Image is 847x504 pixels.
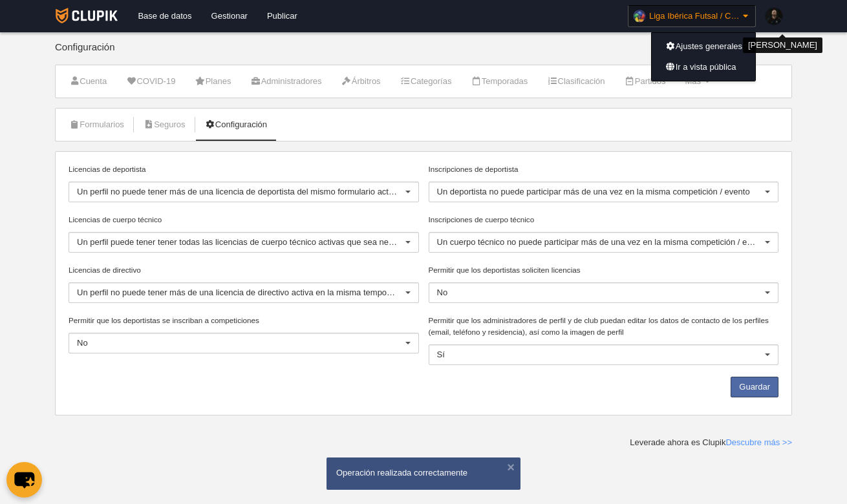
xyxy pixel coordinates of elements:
[77,187,400,196] span: Un perfil no puede tener más de una licencia de deportista del mismo formulario activa
[652,57,755,78] a: Ir a vista pública
[766,8,782,25] img: PagFKTzuSoBV.30x30.jpg
[429,315,779,338] label: Permitir que los administradores de perfil y de club puedan editar los datos de contacto de los p...
[628,5,756,27] a: Liga Ibérica Futsal / Copa La Salle
[649,10,740,23] span: Liga Ibérica Futsal / Copa La Salle
[336,467,511,479] div: Operación realizada correctamente
[334,72,388,91] a: Árbitros
[617,72,673,91] a: Partidos
[243,72,328,91] a: Administradores
[504,461,517,474] button: ×
[55,42,792,65] div: Configuración
[630,437,792,448] div: Leverade ahora es Clupik
[69,214,419,226] label: Licencias de cuerpo técnico
[136,115,193,134] a: Seguros
[685,76,701,86] span: Más
[725,437,792,447] a: Descubre más >>
[731,377,778,397] button: Guardar
[429,163,779,175] label: Inscripciones de deportista
[69,264,419,276] label: Licencias de directivo
[393,72,459,91] a: Categorías
[62,72,114,91] a: Cuenta
[429,264,779,276] label: Permitir que los deportistas soliciten licencias
[633,10,646,23] img: OarxR5tLFrTb.30x30.jpg
[119,72,182,91] a: COVID-19
[69,315,419,326] label: Permitir que los deportistas se inscriban a competiciones
[743,37,822,53] div: [PERSON_NAME]
[198,115,274,134] a: Configuración
[429,214,779,226] label: Inscripciones de cuerpo técnico
[77,338,88,348] span: No
[437,288,448,297] span: No
[464,72,535,91] a: Temporadas
[437,187,750,196] span: Un deportista no puede participar más de una vez en la misma competición / evento
[188,72,238,91] a: Planes
[77,237,416,247] span: Un perfil puede tener tener todas las licencias de cuerpo técnico activas que sea necesario
[69,163,419,175] label: Licencias de deportista
[62,115,131,134] a: Formularios
[540,72,612,91] a: Clasificación
[652,36,755,57] a: Ajustes generales
[77,288,403,297] span: Un perfil no puede tener más de una licencia de directivo activa en la misma temporada
[6,462,42,498] button: chat-button
[437,350,445,359] span: Sí
[437,237,768,247] span: Un cuerpo técnico no puede participar más de una vez en la misma competición / evento
[56,8,118,23] img: Clupik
